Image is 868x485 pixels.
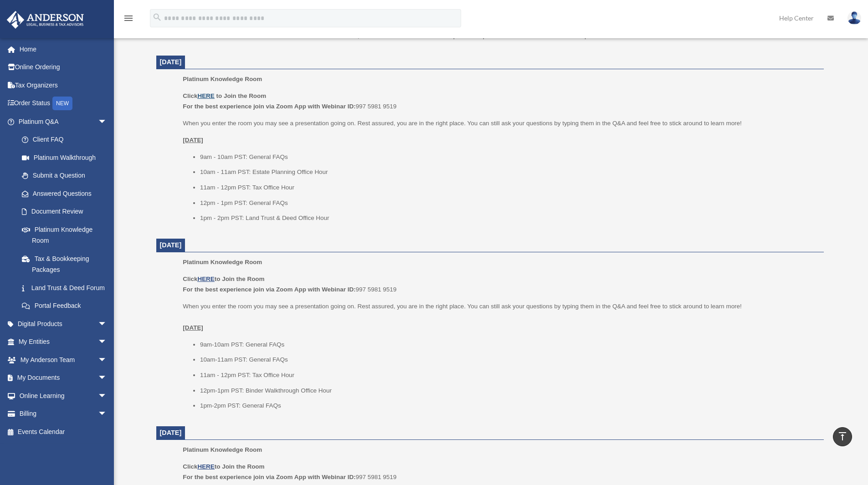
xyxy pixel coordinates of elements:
p: 997 5981 9519 [183,461,817,483]
p: 997 5981 9519 [183,91,817,112]
i: vertical_align_top [837,431,848,442]
a: Land Trust & Deed Forum [13,279,121,297]
a: My Documentsarrow_drop_down [6,369,121,387]
a: Billingarrow_drop_down [6,405,121,423]
a: Platinum Walkthrough [13,148,121,167]
a: Events Calendar [6,423,121,441]
li: 11am - 12pm PST: Tax Office Hour [200,370,817,381]
span: arrow_drop_down [98,405,116,424]
a: HERE [197,92,214,99]
span: Platinum Knowledge Room [183,446,262,453]
a: HERE [197,463,214,470]
li: 9am - 10am PST: General FAQs [200,152,817,163]
span: [DATE] [160,241,182,249]
span: arrow_drop_down [98,387,116,405]
u: [DATE] [183,324,203,331]
b: For the best experience join via Zoom App with Webinar ID: [183,103,355,110]
a: Online Learningarrow_drop_down [6,387,121,405]
a: Platinum Q&Aarrow_drop_down [6,112,121,131]
a: menu [123,16,134,24]
a: Tax Organizers [6,76,121,94]
a: Submit a Question [13,167,121,185]
a: Order StatusNEW [6,94,121,113]
b: For the best experience join via Zoom App with Webinar ID: [183,286,355,293]
p: When you enter the room you may see a presentation going on. Rest assured, you are in the right p... [183,118,817,129]
b: For the best experience join via Zoom App with Webinar ID: [183,474,355,480]
i: search [152,12,162,22]
img: Anderson Advisors Platinum Portal [4,11,87,29]
li: 1pm - 2pm PST: Land Trust & Deed Office Hour [200,213,817,224]
b: to Join the Room [216,92,267,99]
a: Portal Feedback [13,297,121,315]
u: [DATE] [183,137,203,143]
b: Click to Join the Room [183,276,264,282]
b: Click [183,92,216,99]
b: Click to Join the Room [183,463,264,470]
a: Online Ordering [6,58,121,77]
a: My Anderson Teamarrow_drop_down [6,351,121,369]
div: NEW [52,97,72,110]
li: 11am - 12pm PST: Tax Office Hour [200,182,817,193]
a: My Entitiesarrow_drop_down [6,333,121,351]
li: 12pm-1pm PST: Binder Walkthrough Office Hour [200,385,817,396]
a: Home [6,40,121,58]
a: Client FAQ [13,131,121,149]
li: 9am-10am PST: General FAQs [200,339,817,350]
a: HERE [197,276,214,282]
i: menu [123,13,134,24]
p: When you enter the room you may see a presentation going on. Rest assured, you are in the right p... [183,301,817,333]
span: arrow_drop_down [98,351,116,369]
img: User Pic [847,11,861,25]
a: Document Review [13,203,121,221]
span: arrow_drop_down [98,315,116,333]
span: [DATE] [160,58,182,66]
span: Platinum Knowledge Room [183,76,262,82]
a: Platinum Knowledge Room [13,220,116,250]
li: 12pm - 1pm PST: General FAQs [200,198,817,209]
p: 997 5981 9519 [183,274,817,295]
li: 10am - 11am PST: Estate Planning Office Hour [200,167,817,178]
a: Answered Questions [13,184,121,203]
span: [DATE] [160,429,182,436]
a: Tax & Bookkeeping Packages [13,250,121,279]
li: 1pm-2pm PST: General FAQs [200,400,817,411]
span: arrow_drop_down [98,112,116,131]
span: Platinum Knowledge Room [183,259,262,265]
li: 10am-11am PST: General FAQs [200,354,817,365]
a: vertical_align_top [833,427,852,446]
span: arrow_drop_down [98,333,116,352]
a: Digital Productsarrow_drop_down [6,315,121,333]
span: arrow_drop_down [98,369,116,388]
